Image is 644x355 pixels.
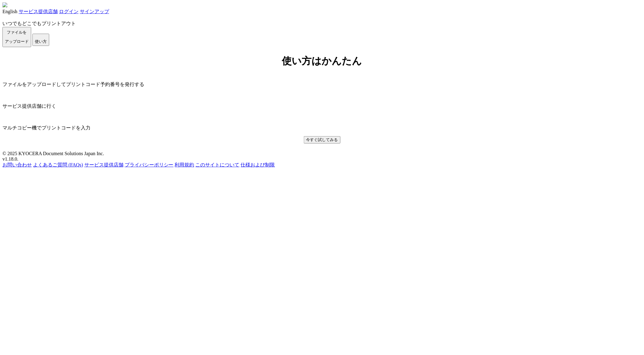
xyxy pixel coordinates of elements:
[32,34,49,46] button: 使い方
[5,30,29,44] span: ファイルを ​​アップロード
[2,103,642,110] p: サービス提供店舗に行く
[196,162,240,167] a: このサイトについて
[241,162,275,167] a: 仕様および制限
[2,2,7,7] img: KyoceraLogo_white.png
[304,136,340,144] button: 今すぐ試してみる
[84,162,123,167] a: サービス提供店舗
[59,9,79,14] a: ログイン
[80,9,109,14] a: サインアップ
[2,162,32,167] a: お問い合わせ
[19,9,58,14] a: サービス提供店舗
[2,81,642,88] p: ファイルをアップロードしてプリントコード予約番号を発行する
[175,162,194,167] a: 利用規約
[2,151,104,156] span: © 2025 KYOCERA Document Solutions Japan Inc.
[2,125,642,131] p: マルチコピー機でプリントコードを入力
[2,9,17,14] a: English
[2,156,18,162] span: v1.18.0.
[33,162,83,167] a: よくあるご質問 (FAQs)
[2,27,31,47] button: ファイルを​​アップロード
[125,162,174,167] a: プライバシーポリシー
[2,21,76,26] a: いつでもどこでもプリントアウト
[2,54,642,68] h1: 使い方はかんたん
